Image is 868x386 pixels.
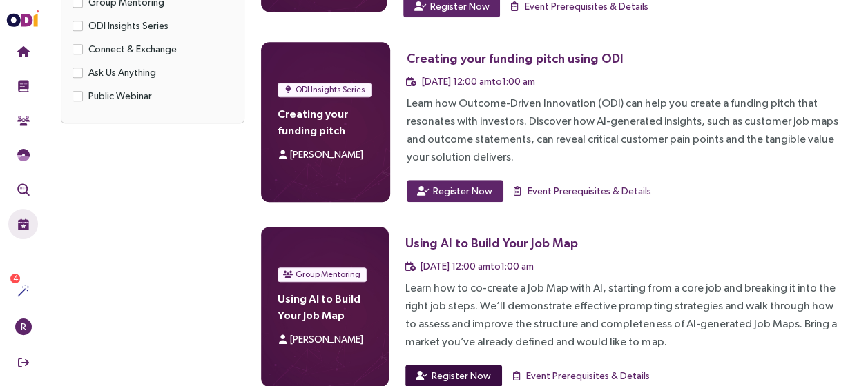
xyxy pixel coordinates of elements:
h4: Creating your funding pitch using ODI [278,105,373,139]
img: Outcome Validation [17,183,30,196]
div: Learn how to co-create a Job Map with AI, starting from a core job and breaking it into the right... [405,279,846,351]
img: Actions [17,285,30,297]
span: R [21,318,26,335]
h4: Using AI to Build Your Job Map [278,290,372,323]
button: Register Now [407,180,503,202]
button: Training [8,71,38,101]
button: R [8,312,38,342]
img: Training [17,80,30,92]
span: ODI Insights Series [83,18,174,33]
button: Outcome Validation [8,174,38,205]
span: [PERSON_NAME] [290,334,363,345]
span: 4 [13,274,18,283]
div: Using AI to Build Your Job Map [405,234,578,252]
button: Event Prerequisites & Details [512,180,652,202]
span: Group Mentoring [296,267,360,281]
span: Public Webinar [83,88,157,103]
div: Creating your funding pitch using ODI [407,50,624,67]
div: Learn how Outcome-Driven Innovation (ODI) can help you create a funding pitch that resonates with... [407,94,846,166]
img: Community [17,114,30,127]
span: Connect & Exchange [83,41,182,57]
span: [PERSON_NAME] [290,149,363,160]
button: Live Events [8,209,38,239]
span: Event Prerequisites & Details [526,368,650,383]
button: Sign Out [8,347,38,378]
span: [DATE] 12:00 am to 1:00 am [421,261,534,272]
span: [DATE] 12:00 am to 1:00 am [422,76,535,87]
img: Live Events [17,218,30,230]
sup: 4 [10,274,20,283]
button: Actions [8,276,38,306]
button: Needs Framework [8,140,38,170]
img: JTBD Needs Framework [17,149,30,161]
span: Register Now [432,368,491,383]
span: ODI Insights Series [296,83,365,96]
span: Ask Us Anything [83,65,162,80]
button: Community [8,105,38,136]
span: Register Now [433,183,492,199]
button: Home [8,37,38,67]
span: Event Prerequisites & Details [528,183,651,199]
